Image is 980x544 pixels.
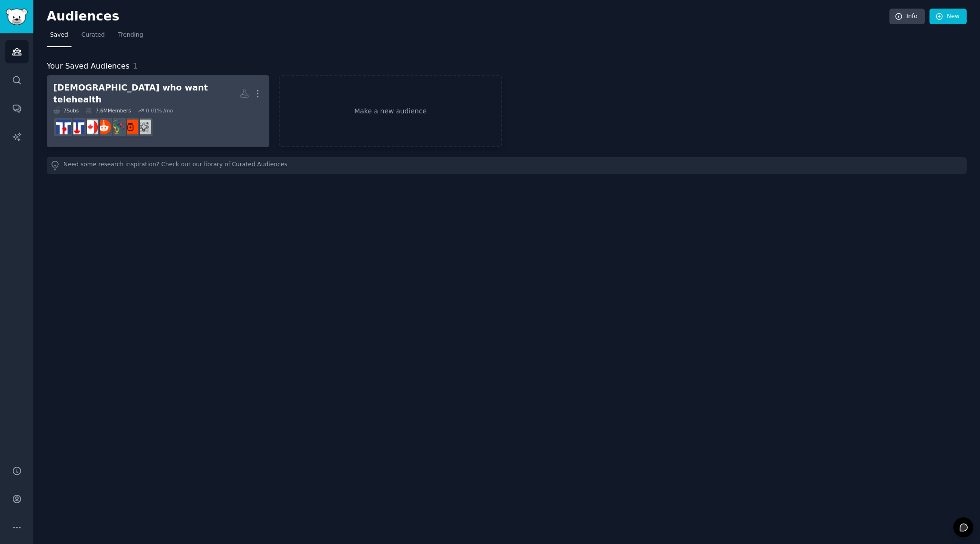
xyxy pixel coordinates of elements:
img: askTO [56,120,71,134]
a: Info [889,9,925,25]
a: Make a new audience [279,75,502,147]
img: medical_advice [136,120,151,134]
span: Trending [118,31,143,40]
a: New [929,9,967,25]
span: Your Saved Audiences [47,60,130,72]
a: Curated [78,28,108,47]
div: 7 Sub s [53,107,79,114]
img: ontario [110,120,124,134]
div: Need some research inspiration? Check out our library of [47,157,967,174]
span: Curated [82,31,105,40]
img: Edmonton [96,120,111,134]
div: 7.6M Members [85,107,131,114]
a: Trending [115,28,146,47]
a: [DEMOGRAPHIC_DATA] who want telehealth7Subs7.6MMembers0.01% /momedical_adviceAskDocsontarioEdmont... [47,75,269,147]
div: 0.01 % /mo [146,107,173,114]
img: GummySearch logo [6,9,28,25]
img: toronto [70,120,84,134]
a: Curated Audiences [232,161,287,171]
img: AskDocs [123,120,138,134]
div: [DEMOGRAPHIC_DATA] who want telehealth [53,82,239,105]
span: Saved [50,31,68,40]
img: canada [83,120,98,134]
h2: Audiences [47,9,889,24]
a: Saved [47,28,71,47]
span: 1 [133,61,138,71]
